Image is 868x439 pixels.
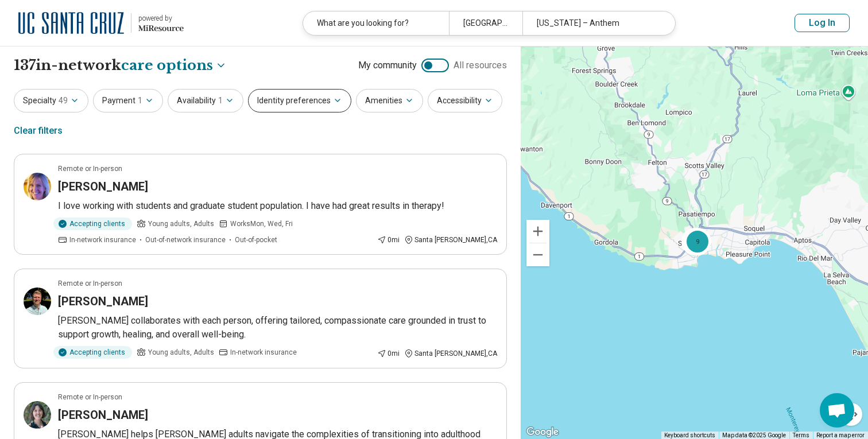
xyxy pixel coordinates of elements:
a: Report a map error [816,432,865,438]
span: In-network insurance [69,235,136,245]
span: Young adults, Adults [148,347,214,358]
button: Accessibility [428,89,502,112]
button: Zoom out [526,243,549,266]
div: 0 mi [377,235,400,245]
h1: 137 in-network [14,56,227,75]
span: Out-of-network insurance [145,235,226,245]
div: Accepting clients [53,346,132,359]
span: All resources [454,59,507,72]
div: [GEOGRAPHIC_DATA], [GEOGRAPHIC_DATA], [GEOGRAPHIC_DATA] [449,11,522,35]
img: University of California at Santa Cruz [18,9,124,37]
p: Remote or In-person [58,164,122,174]
span: My community [358,59,417,72]
p: [PERSON_NAME] collaborates with each person, offering tailored, compassionate care grounded in tr... [58,314,497,341]
h3: [PERSON_NAME] [58,407,148,423]
span: care options [121,56,213,75]
span: Works Mon, Wed, Fri [230,219,293,229]
div: powered by [138,13,184,24]
div: What are you looking for? [303,11,449,35]
div: Clear filters [14,117,63,145]
button: Availability1 [168,89,243,112]
div: [US_STATE] – Anthem [522,11,668,35]
h3: [PERSON_NAME] [58,293,148,309]
span: Out-of-pocket [235,235,277,245]
span: 49 [59,95,68,107]
div: 9 [684,228,711,255]
button: Specialty49 [14,89,88,112]
div: Santa [PERSON_NAME] , CA [404,348,497,359]
span: Young adults, Adults [148,219,214,229]
button: Log In [795,14,850,32]
div: Accepting clients [53,217,132,230]
div: Open chat [820,393,854,428]
button: Care options [121,56,227,75]
button: Zoom in [526,220,549,243]
div: Santa [PERSON_NAME] , CA [404,235,497,245]
p: I love working with students and graduate student population. I have had great results in therapy! [58,199,497,213]
p: Remote or In-person [58,278,122,289]
span: In-network insurance [230,347,297,358]
h3: [PERSON_NAME] [58,178,148,195]
span: 1 [138,95,142,107]
button: Payment1 [93,89,163,112]
a: Terms (opens in new tab) [793,432,809,438]
div: 0 mi [377,348,400,359]
button: Identity preferences [248,89,351,112]
span: Map data ©2025 Google [722,432,786,438]
a: University of California at Santa Cruzpowered by [18,9,184,37]
button: Amenities [356,89,423,112]
p: Remote or In-person [58,392,122,402]
span: 1 [218,95,223,107]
